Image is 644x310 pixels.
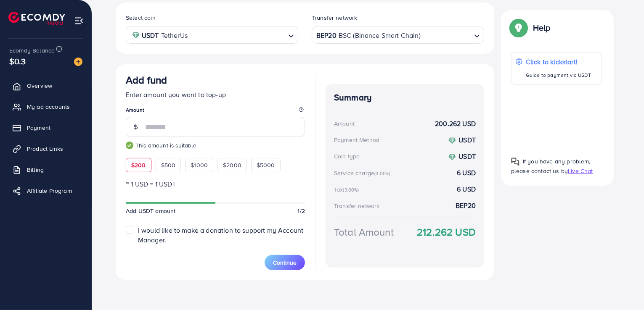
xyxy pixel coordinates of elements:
[374,170,390,177] small: (3.00%)
[142,29,159,42] strong: USDT
[448,153,456,161] img: coin
[334,119,355,128] div: Amount
[74,58,82,66] img: image
[6,77,85,94] a: Overview
[126,74,167,86] h3: Add fund
[27,187,72,195] span: Affiliate Program
[126,207,175,215] span: Add USDT amount
[6,98,85,115] a: My ad accounts
[448,137,456,144] img: coin
[265,255,305,270] button: Continue
[312,26,484,43] div: Search for option
[9,46,55,55] span: Ecomdy Balance
[6,119,85,136] a: Payment
[9,55,26,67] span: $0.3
[27,123,50,132] span: Payment
[138,226,303,244] span: I would like to make a donation to support my Account Manager.
[511,158,519,166] img: Popup guide
[6,161,85,178] a: Billing
[511,157,591,175] span: If you have any problem, please contact us by
[312,13,358,22] label: Transfer network
[568,167,593,175] span: Live Chat
[74,16,84,26] img: menu
[457,168,476,178] strong: 6 USD
[27,144,63,153] span: Product Links
[6,140,85,157] a: Product Links
[339,29,421,42] span: BSC (Binance Smart Chain)
[27,102,70,111] span: My ad accounts
[334,169,393,177] div: Service charge
[334,136,379,144] div: Payment Method
[126,106,305,117] legend: Amount
[456,201,476,210] strong: BEP20
[511,20,526,35] img: Popup guide
[257,161,275,169] span: $5000
[126,26,298,43] div: Search for option
[8,12,65,25] img: logo
[27,81,52,90] span: Overview
[458,152,476,161] strong: USDT
[533,23,551,33] p: Help
[126,89,305,100] p: Enter amount you want to top-up
[316,29,337,42] strong: BEP20
[27,166,44,174] span: Billing
[334,152,360,160] div: Coin type
[126,142,133,149] img: guide
[458,135,476,144] strong: USDT
[457,184,476,194] strong: 6 USD
[273,258,297,267] span: Continue
[334,185,362,194] div: Tax
[191,161,208,169] span: $1000
[298,207,305,215] span: 1/2
[608,272,638,304] iframe: Chat
[334,225,394,239] div: Total Amount
[435,119,476,129] strong: 200.262 USD
[526,70,591,80] p: Guide to payment via USDT
[526,57,591,67] p: Click to kickstart!
[6,182,85,199] a: Affiliate Program
[223,161,241,169] span: $2000
[421,29,471,42] input: Search for option
[334,92,476,103] h4: Summary
[126,13,156,22] label: Select coin
[131,161,146,169] span: $200
[132,32,140,39] img: coin
[126,179,305,189] p: ~ 1 USD = 1 USDT
[417,225,476,239] strong: 212.262 USD
[161,29,188,42] span: TetherUs
[126,141,305,150] small: This amount is suitable
[343,187,359,193] small: (3.00%)
[334,202,380,210] div: Transfer network
[190,29,285,42] input: Search for option
[161,161,176,169] span: $500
